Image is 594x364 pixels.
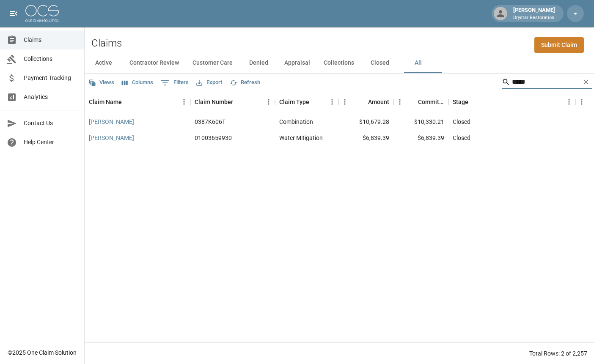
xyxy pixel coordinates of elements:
[89,90,122,114] div: Claim Name
[338,90,393,114] div: Amount
[190,90,275,114] div: Claim Number
[228,76,262,89] button: Refresh
[399,53,437,73] button: All
[24,119,77,128] span: Contact Us
[453,118,470,126] div: Closed
[86,76,116,89] button: Views
[85,53,594,73] div: dynamic tabs
[195,134,232,142] div: 01003659930
[122,96,134,108] button: Sort
[5,5,22,22] button: open drawer
[194,76,224,89] button: Export
[8,348,77,357] div: © 2025 One Claim Solution
[279,90,309,114] div: Claim Type
[406,96,418,108] button: Sort
[368,90,389,114] div: Amount
[123,53,186,73] button: Contractor Review
[120,76,155,89] button: Select columns
[338,114,393,130] div: $10,679.28
[186,53,239,73] button: Customer Care
[89,118,134,126] a: [PERSON_NAME]
[279,134,323,142] div: Water Mitigation
[453,90,468,114] div: Stage
[393,114,448,130] div: $10,330.21
[24,55,77,63] span: Collections
[418,90,444,114] div: Committed Amount
[361,53,399,73] button: Closed
[275,90,338,114] div: Claim Type
[510,6,558,21] div: [PERSON_NAME]
[393,90,448,114] div: Committed Amount
[317,53,361,73] button: Collections
[24,93,77,101] span: Analytics
[85,90,190,114] div: Claim Name
[239,53,278,73] button: Denied
[338,130,393,146] div: $6,839.39
[278,53,317,73] button: Appraisal
[89,134,134,142] a: [PERSON_NAME]
[24,36,77,44] span: Claims
[233,96,245,108] button: Sort
[534,37,584,53] a: Submit Claim
[85,53,123,73] button: Active
[195,90,233,114] div: Claim Number
[195,118,225,126] div: 0387K606T
[159,76,191,90] button: Show filters
[262,96,275,108] button: Menu
[448,90,575,114] div: Stage
[529,349,587,358] div: Total Rows: 2 of 2,257
[356,96,368,108] button: Sort
[468,96,480,108] button: Sort
[326,96,338,108] button: Menu
[178,96,190,108] button: Menu
[580,76,592,88] button: Clear
[24,138,77,147] span: Help Center
[24,74,77,82] span: Payment Tracking
[393,96,406,108] button: Menu
[309,96,321,108] button: Sort
[25,5,59,22] img: ocs-logo-white-transparent.png
[513,14,555,22] p: Drystar Restoration
[575,96,588,108] button: Menu
[453,134,470,142] div: Closed
[91,37,122,49] h2: Claims
[279,118,313,126] div: Combination
[563,96,575,108] button: Menu
[502,75,592,90] div: Search
[338,96,351,108] button: Menu
[393,130,448,146] div: $6,839.39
